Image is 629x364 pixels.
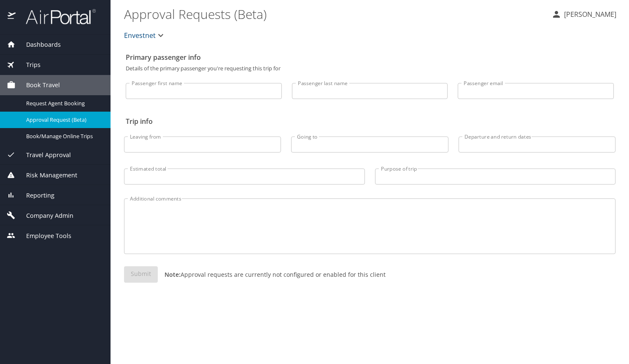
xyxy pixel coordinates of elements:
span: Company Admin [16,211,73,220]
span: Reporting [16,191,54,200]
span: Trips [16,60,40,70]
span: Employee Tools [16,231,71,241]
strong: Note: [165,270,181,278]
p: [PERSON_NAME] [562,9,616,19]
h2: Primary passenger info [126,51,614,64]
span: Travel Approval [16,150,71,160]
span: Dashboards [16,40,61,49]
span: Book Travel [16,80,60,90]
h2: Trip info [126,115,614,128]
span: Request Agent Booking [26,99,100,107]
span: Approval Request (Beta) [26,116,100,124]
p: Details of the primary passenger you're requesting this trip for [126,66,614,71]
span: Book/Manage Online Trips [26,132,100,140]
button: [PERSON_NAME] [548,7,620,22]
span: Risk Management [16,171,77,180]
span: Envestnet [124,29,156,41]
p: Approval requests are currently not configured or enabled for this client [158,270,386,279]
button: Envestnet [121,27,169,44]
img: airportal-logo.png [16,8,96,25]
h1: Approval Requests (Beta) [124,1,545,27]
img: icon-airportal.png [8,8,16,25]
